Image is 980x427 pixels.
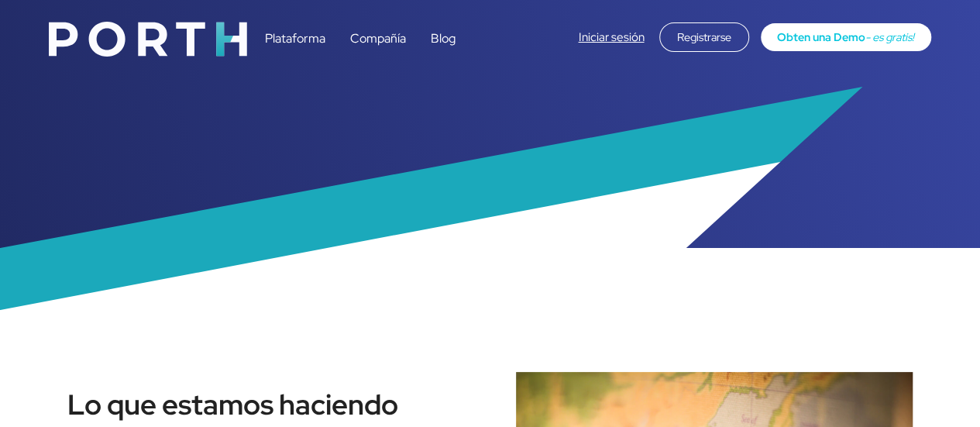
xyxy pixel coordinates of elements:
[659,22,748,52] div: Registrarse
[578,29,644,45] a: Iniciar sesión
[431,30,456,46] a: Blog
[265,30,325,46] a: Plataforma
[659,29,748,45] a: Registrarse
[761,23,931,51] a: Obten una Demo- es gratis!
[350,30,406,46] a: Compañía
[67,386,464,423] div: Lo que estamos haciendo
[777,29,865,44] span: Obten una Demo
[865,29,914,44] span: - es gratis!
